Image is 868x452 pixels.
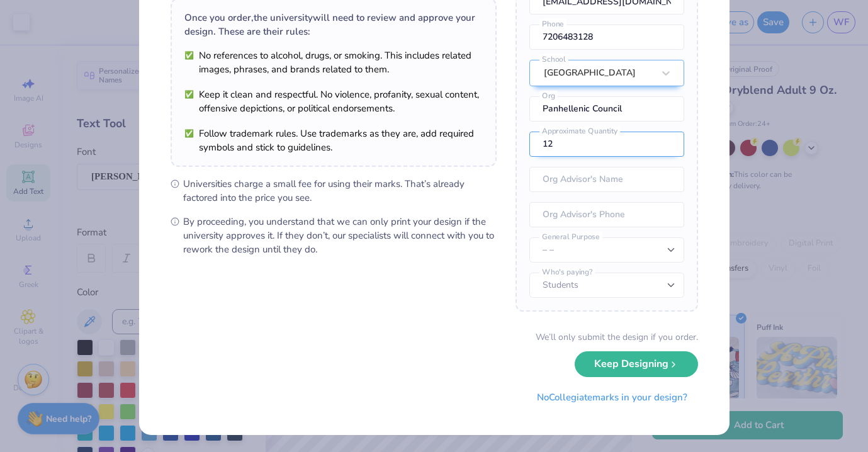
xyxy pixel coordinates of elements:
li: No references to alcohol, drugs, or smoking. This includes related images, phrases, and brands re... [184,48,483,76]
span: Universities charge a small fee for using their marks. That’s already factored into the price you... [183,177,497,205]
div: Once you order, the university will need to review and approve your design. These are their rules: [184,11,483,38]
button: NoCollegiatemarks in your design? [526,385,698,410]
input: Org Advisor's Name [529,167,684,192]
li: Follow trademark rules. Use trademarks as they are, add required symbols and stick to guidelines. [184,127,483,154]
input: Approximate Quantity [529,132,684,157]
input: Phone [529,25,684,50]
div: We’ll only submit the design if you order. [536,331,698,344]
input: Org Advisor's Phone [529,202,684,227]
li: Keep it clean and respectful. No violence, profanity, sexual content, offensive depictions, or po... [184,88,483,115]
input: Org [529,96,684,121]
button: Keep Designing [575,351,698,377]
span: By proceeding, you understand that we can only print your design if the university approves it. I... [183,215,497,256]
